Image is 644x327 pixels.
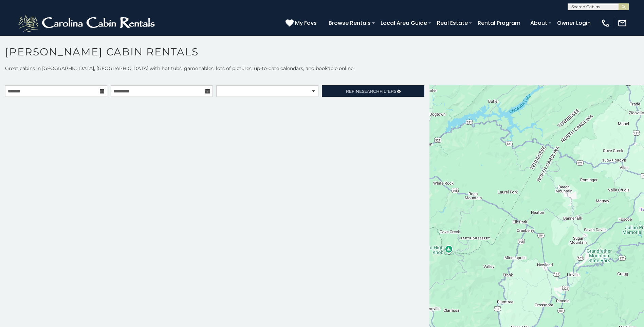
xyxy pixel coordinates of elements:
span: Refine Filters [346,89,396,94]
a: Rental Program [474,17,524,29]
a: Owner Login [554,17,594,29]
span: Search [362,89,380,94]
a: Local Area Guide [377,17,430,29]
a: My Favs [286,19,318,28]
span: My Favs [295,19,317,27]
a: Browse Rentals [325,17,374,29]
a: Real Estate [434,17,471,29]
img: White-1-2.png [17,13,158,33]
a: About [527,17,551,29]
img: phone-regular-white.png [601,18,610,28]
a: RefineSearchFilters [322,85,424,97]
img: mail-regular-white.png [618,18,627,28]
